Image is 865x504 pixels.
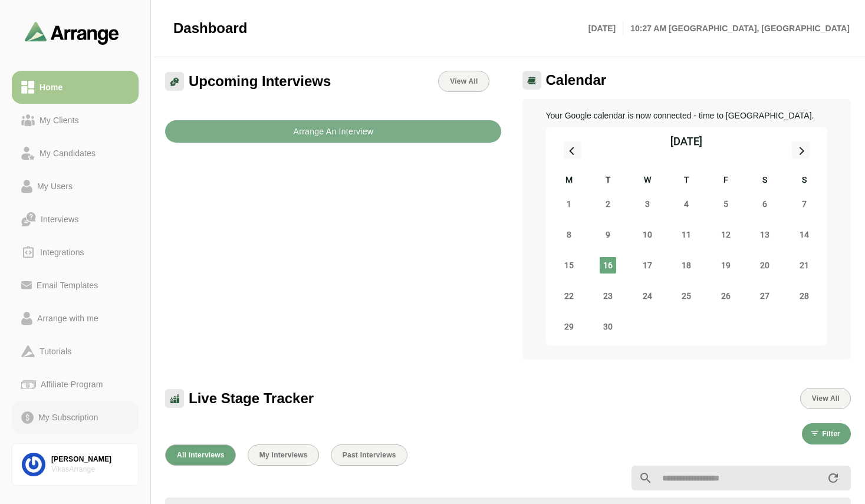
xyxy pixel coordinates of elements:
[12,302,139,335] a: Arrange with me
[12,137,139,170] a: My Candidates
[821,430,840,438] span: Filter
[588,21,623,35] p: [DATE]
[757,226,773,243] span: Saturday 13 September 2025
[12,368,139,401] a: Affiliate Program
[12,71,139,104] a: Home
[639,288,656,304] span: Wednesday 24 September 2025
[546,71,607,89] span: Calendar
[292,120,373,143] b: Arrange An Interview
[639,196,656,212] span: Wednesday 3 September 2025
[639,226,656,243] span: Wednesday 10 September 2025
[718,226,734,243] span: Friday 12 September 2025
[546,108,828,123] p: Your Google calendar is now connected - time to [GEOGRAPHIC_DATA].
[165,120,501,143] button: Arrange An Interview
[802,423,851,444] button: Filter
[438,71,489,92] a: View All
[32,311,103,325] div: Arrange with me
[718,196,734,212] span: Friday 5 September 2025
[342,451,396,459] span: Past Interviews
[51,465,129,475] div: VikasArrange
[628,173,667,189] div: W
[678,196,695,212] span: Thursday 4 September 2025
[639,257,656,274] span: Wednesday 17 September 2025
[588,173,628,189] div: T
[678,257,695,274] span: Thursday 18 September 2025
[173,19,247,37] span: Dashboard
[12,401,139,434] a: My Subscription
[36,377,107,391] div: Affiliate Program
[32,278,103,292] div: Email Templates
[12,269,139,302] a: Email Templates
[796,226,813,243] span: Sunday 14 September 2025
[757,288,773,304] span: Saturday 27 September 2025
[800,388,851,409] button: View All
[165,444,236,466] button: All Interviews
[600,257,616,274] span: Tuesday 16 September 2025
[678,226,695,243] span: Thursday 11 September 2025
[35,245,89,259] div: Integrations
[51,454,129,465] div: [PERSON_NAME]
[678,288,695,304] span: Thursday 25 September 2025
[561,257,577,274] span: Monday 15 September 2025
[718,288,734,304] span: Friday 26 September 2025
[550,173,589,189] div: M
[35,344,76,358] div: Tutorials
[35,80,67,94] div: Home
[259,451,308,459] span: My Interviews
[248,444,319,466] button: My Interviews
[706,173,746,189] div: F
[600,196,616,212] span: Tuesday 2 September 2025
[331,444,407,466] button: Past Interviews
[12,104,139,137] a: My Clients
[12,443,139,486] a: [PERSON_NAME]VikasArrange
[12,203,139,236] a: Interviews
[35,146,100,160] div: My Candidates
[670,133,702,150] div: [DATE]
[757,257,773,274] span: Saturday 20 September 2025
[12,170,139,203] a: My Users
[176,451,225,459] span: All Interviews
[36,212,83,226] div: Interviews
[745,173,785,189] div: S
[561,226,577,243] span: Monday 8 September 2025
[757,196,773,212] span: Saturday 6 September 2025
[561,196,577,212] span: Monday 1 September 2025
[796,288,813,304] span: Sunday 28 September 2025
[667,173,706,189] div: T
[826,471,840,485] i: appended action
[718,257,734,274] span: Friday 19 September 2025
[189,390,314,407] span: Live Stage Tracker
[796,257,813,274] span: Sunday 21 September 2025
[600,288,616,304] span: Tuesday 23 September 2025
[189,73,331,90] span: Upcoming Interviews
[796,196,813,212] span: Sunday 7 September 2025
[623,21,850,35] p: 10:27 AM [GEOGRAPHIC_DATA], [GEOGRAPHIC_DATA]
[32,179,77,193] div: My Users
[600,318,616,335] span: Tuesday 30 September 2025
[25,21,119,44] img: arrangeai-name-small-logo.4d2b8aee.svg
[561,288,577,304] span: Monday 22 September 2025
[811,394,840,403] span: View All
[449,77,478,85] span: View All
[34,410,103,424] div: My Subscription
[561,318,577,335] span: Monday 29 September 2025
[785,173,824,189] div: S
[600,226,616,243] span: Tuesday 9 September 2025
[35,113,84,127] div: My Clients
[12,236,139,269] a: Integrations
[12,335,139,368] a: Tutorials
